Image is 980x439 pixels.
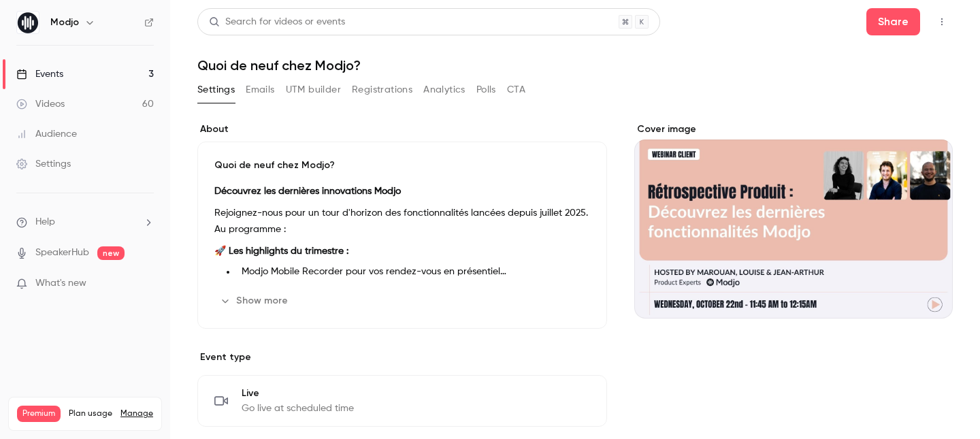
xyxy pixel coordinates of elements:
span: Premium [17,406,61,422]
button: Registrations [352,79,412,101]
button: CTA [507,79,525,101]
h6: Modjo [50,16,79,29]
span: Help [35,215,55,229]
button: Settings [197,79,235,101]
button: UTM builder [286,79,341,101]
a: SpeakerHub [35,246,89,260]
strong: Découvrez les dernières innovations Modjo [214,186,401,196]
div: Events [16,67,63,81]
p: Rejoignez-nous pour un tour d'horizon des fonctionnalités lancées depuis juillet 2025. Au program... [214,205,590,238]
label: About [197,123,607,136]
label: Cover image [634,123,953,136]
div: Videos [16,97,65,111]
p: Event type [197,351,607,364]
span: Plan usage [69,408,112,419]
li: help-dropdown-opener [16,215,154,229]
span: Live [242,387,354,400]
p: Quoi de neuf chez Modjo? [214,159,590,172]
strong: 🚀 Les highlights du trimestre : [214,246,348,256]
button: Polls [476,79,496,101]
button: Show more [214,290,296,312]
div: Audience [16,127,77,141]
li: Modjo Mobile Recorder pour vos rendez-vous en présentiel [236,265,590,279]
a: Manage [120,408,153,419]
span: new [97,246,125,260]
img: Modjo [17,12,39,33]
button: Emails [246,79,274,101]
section: Cover image [634,123,953,319]
span: What's new [35,276,86,291]
button: Analytics [423,79,465,101]
h1: Quoi de neuf chez Modjo? [197,57,953,74]
div: Settings [16,157,71,171]
button: Share [866,8,920,35]
div: Search for videos or events [209,15,345,29]
iframe: Noticeable Trigger [137,278,154,290]
span: Go live at scheduled time [242,402,354,415]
